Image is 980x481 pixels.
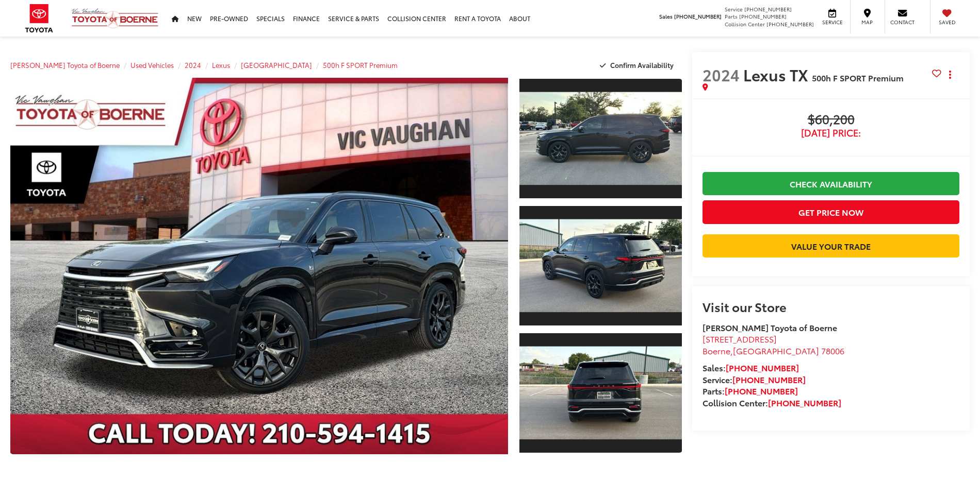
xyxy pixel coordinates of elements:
span: Service [725,5,743,13]
span: [DATE] Price: [703,128,959,138]
span: Map [856,19,878,26]
strong: Service: [703,373,806,385]
span: 78006 [821,345,844,356]
span: , [703,345,844,356]
a: Expand Photo 2 [519,205,682,327]
a: Expand Photo 1 [519,78,682,199]
strong: Sales: [703,362,799,373]
a: [PERSON_NAME] Toyota of Boerne [10,60,120,70]
a: Expand Photo 0 [10,78,508,454]
a: [STREET_ADDRESS] Boerne,[GEOGRAPHIC_DATA] 78006 [703,333,844,356]
span: 2024 [703,63,740,85]
span: [PHONE_NUMBER] [674,12,722,20]
button: Actions [941,65,959,83]
strong: Collision Center: [703,397,841,408]
a: [PHONE_NUMBER] [726,362,799,373]
a: [PHONE_NUMBER] [768,397,841,408]
span: Parts [725,12,738,20]
span: dropdown dots [949,71,951,79]
span: 500h F SPORT Premium [812,72,904,83]
button: Get Price Now [703,200,959,224]
a: [PHONE_NUMBER] [725,385,798,397]
span: Sales [659,12,673,20]
img: 2024 Lexus TX 500h F SPORT Premium [5,76,513,456]
span: [GEOGRAPHIC_DATA] [733,345,819,356]
span: [PHONE_NUMBER] [744,5,792,13]
img: 2024 Lexus TX 500h F SPORT Premium [518,219,683,313]
img: Vic Vaughan Toyota of Boerne [71,8,159,29]
span: Contact [890,19,914,26]
a: Expand Photo 3 [519,332,682,454]
a: [PHONE_NUMBER] [732,373,806,385]
img: 2024 Lexus TX 500h F SPORT Premium [518,347,683,440]
h2: Visit our Store [703,300,959,313]
a: 2024 [185,60,201,70]
strong: [PERSON_NAME] Toyota of Boerne [703,321,837,333]
span: Collision Center [725,20,765,28]
span: Boerne [703,345,730,356]
span: Confirm Availability [610,60,674,70]
a: Used Vehicles [130,60,174,70]
span: Service [821,19,844,26]
a: Value Your Trade [703,234,959,257]
strong: Parts: [703,385,798,397]
a: 500h F SPORT Premium [323,60,398,70]
a: [GEOGRAPHIC_DATA] [241,60,312,70]
span: $60,200 [703,112,959,128]
button: Confirm Availability [594,56,682,74]
span: Lexus TX [743,63,812,85]
img: 2024 Lexus TX 500h F SPORT Premium [518,92,683,185]
span: Saved [936,19,958,26]
a: Check Availability [703,172,959,195]
span: [PHONE_NUMBER] [766,20,814,28]
span: [STREET_ADDRESS] [703,333,777,345]
span: [PHONE_NUMBER] [739,12,787,20]
a: Lexus [212,60,230,70]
